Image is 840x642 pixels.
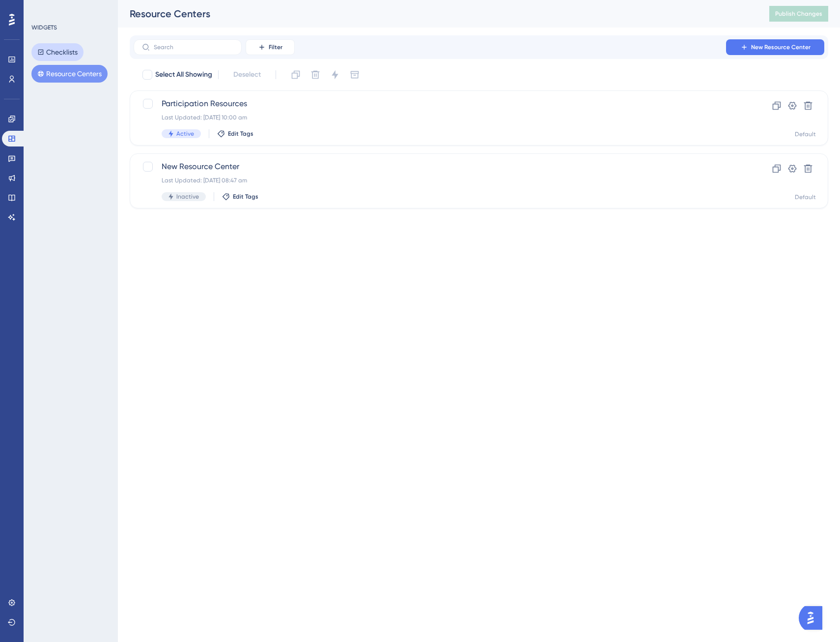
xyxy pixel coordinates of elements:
button: Checklists [31,43,84,61]
button: Edit Tags [222,193,258,201]
span: Participation Resources [162,98,718,110]
span: Active [176,130,194,138]
button: Edit Tags [217,130,253,138]
span: Inactive [176,193,199,201]
button: Deselect [224,66,270,84]
button: New Resource Center [726,39,824,55]
div: Last Updated: [DATE] 10:00 am [162,114,718,121]
div: Resource Centers [130,7,745,21]
span: Edit Tags [228,130,253,138]
span: Select All Showing [155,69,212,81]
span: Edit Tags [233,193,258,201]
span: New Resource Center [751,43,811,51]
span: Deselect [233,69,261,81]
button: Resource Centers [31,65,108,83]
div: WIDGETS [31,24,57,31]
div: Default [795,130,816,138]
button: Publish Changes [769,6,828,22]
iframe: UserGuiding AI Assistant Launcher [799,603,828,633]
div: Last Updated: [DATE] 08:47 am [162,176,718,184]
div: Default [795,193,816,201]
button: Filter [246,39,295,55]
span: Publish Changes [775,10,822,18]
span: Filter [269,43,282,51]
input: Search [154,44,233,51]
span: New Resource Center [162,161,718,173]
